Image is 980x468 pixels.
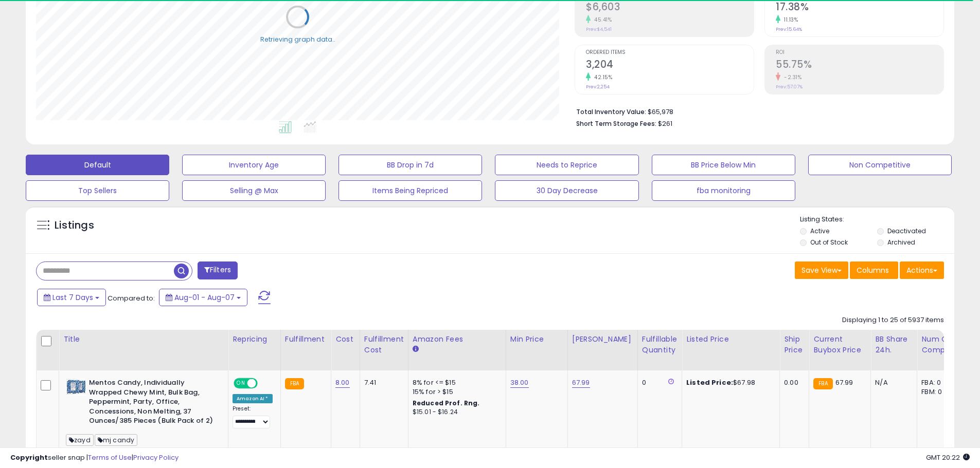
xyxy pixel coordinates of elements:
div: Retrieving graph data.. [260,34,335,44]
div: 8% for <= $15 [413,378,498,387]
div: Ship Price [784,334,805,355]
button: Save View [795,261,848,279]
div: Fulfillment Cost [364,334,404,355]
div: Min Price [510,334,563,345]
div: Amazon Fees [413,334,502,345]
div: $67.98 [686,378,772,387]
small: Prev: $4,541 [586,26,612,32]
span: 2025-08-15 20:22 GMT [926,453,970,462]
h2: 55.75% [776,59,943,72]
div: seller snap | | [10,453,179,463]
button: Non Competitive [808,155,952,175]
label: Out of Stock [810,238,848,247]
h2: 17.38% [776,1,943,15]
div: Displaying 1 to 25 of 5937 items [842,315,944,325]
small: Amazon Fees. [413,345,419,354]
small: FBA [285,378,304,389]
small: 11.13% [780,16,798,24]
button: Default [26,155,169,175]
button: Filters [198,261,238,279]
div: Amazon AI * [233,394,273,403]
div: 7.41 [364,378,400,387]
p: Listing States: [800,215,954,224]
button: Top Sellers [26,180,169,201]
div: BB Share 24h. [875,334,913,355]
small: -2.31% [780,73,801,81]
label: Archived [887,238,915,247]
div: 15% for > $15 [413,387,498,397]
span: Last 7 Days [52,292,93,303]
span: $261 [658,119,672,128]
button: Selling @ Max [182,180,326,201]
div: Current Buybox Price [813,334,866,355]
div: FBA: 0 [921,378,955,387]
b: Short Term Storage Fees: [576,119,656,128]
a: 38.00 [510,378,529,388]
label: Active [810,227,829,235]
small: Prev: 57.07% [776,84,803,90]
button: 30 Day Decrease [495,180,638,201]
b: Mentos Candy, Individually Wrapped Chewy Mint, Bulk Bag, Peppermint, Party, Office, Concessions, ... [89,378,214,428]
small: 42.15% [591,73,612,81]
span: Compared to: [108,293,155,303]
div: [PERSON_NAME] [572,334,633,345]
div: FBM: 0 [921,387,955,397]
small: Prev: 15.64% [776,26,802,32]
div: Fulfillable Quantity [642,334,678,355]
h2: $6,603 [586,1,754,15]
button: fba monitoring [652,180,795,201]
span: 67.99 [835,378,853,387]
div: Num of Comp. [921,334,959,355]
button: BB Price Below Min [652,155,795,175]
a: Privacy Policy [133,453,179,462]
a: 67.99 [572,378,590,388]
span: Columns [857,265,889,275]
div: $15.01 - $16.24 [413,408,498,417]
small: 45.41% [591,16,612,24]
li: $65,978 [576,105,936,117]
div: Listed Price [686,334,775,345]
div: Preset: [233,405,273,428]
button: Columns [850,261,898,279]
span: ON [235,379,247,388]
div: N/A [875,378,909,387]
button: Last 7 Days [37,289,106,306]
span: Ordered Items [586,50,754,55]
label: Deactivated [887,227,926,235]
b: Listed Price: [686,378,733,387]
button: Needs to Reprice [495,155,638,175]
div: Cost [335,334,355,345]
small: FBA [813,378,832,389]
button: Items Being Repriced [338,180,482,201]
div: Title [63,334,224,345]
span: mj candy [95,434,137,446]
div: Fulfillment [285,334,327,345]
button: BB Drop in 7d [338,155,482,175]
span: ROI [776,50,943,55]
button: Actions [900,261,944,279]
div: 0.00 [784,378,801,387]
h2: 3,204 [586,59,754,72]
small: Prev: 2,254 [586,84,610,90]
strong: Copyright [10,453,48,462]
span: OFF [256,379,273,388]
b: Total Inventory Value: [576,107,646,116]
h5: Listings [55,218,94,233]
a: Terms of Use [88,453,132,462]
div: Repricing [233,334,276,345]
span: Aug-01 - Aug-07 [174,292,235,303]
a: 8.00 [335,378,350,388]
b: Reduced Prof. Rng. [413,399,480,407]
button: Inventory Age [182,155,326,175]
img: 612QysQgEAL._SL40_.jpg [66,378,86,396]
span: zayd [66,434,94,446]
button: Aug-01 - Aug-07 [159,289,247,306]
div: 0 [642,378,674,387]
